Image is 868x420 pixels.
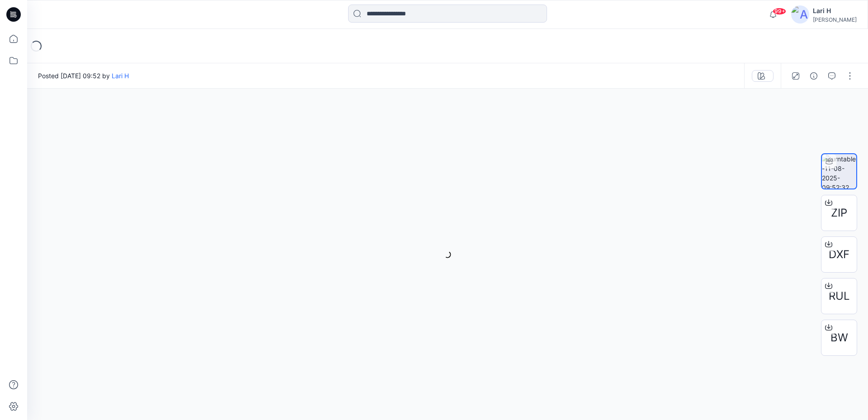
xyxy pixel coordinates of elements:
div: Lari H [813,5,857,16]
span: Posted [DATE] 09:52 by [38,71,129,80]
span: DXF [829,246,849,263]
img: turntable-11-08-2025-09:52:32 [822,154,856,189]
span: BW [830,330,848,346]
div: [PERSON_NAME] [813,16,857,23]
span: RUL [829,288,850,304]
span: 99+ [773,8,786,15]
img: avatar [791,5,809,24]
span: ZIP [831,205,847,221]
a: Lari H [112,72,129,80]
button: Details [807,69,821,83]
